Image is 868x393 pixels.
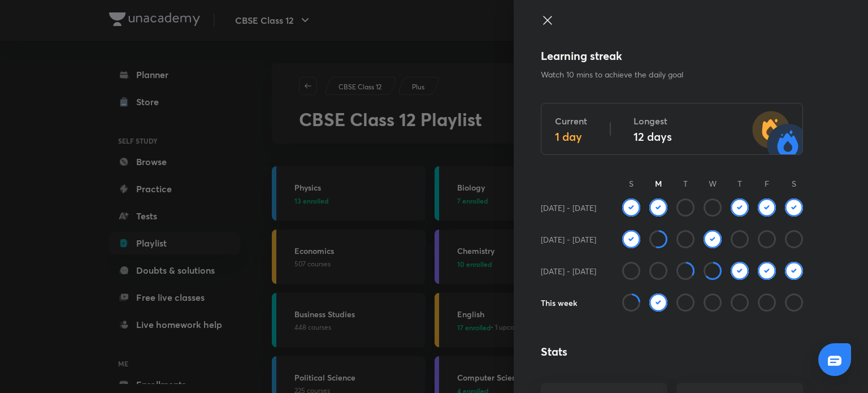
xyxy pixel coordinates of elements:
[541,47,803,64] h4: Learning streak
[785,178,803,189] p: S
[649,293,667,312] img: check rounded
[731,198,749,217] img: check rounded
[541,297,577,309] h6: This week
[752,106,802,154] img: streak
[676,178,695,189] p: T
[704,230,722,248] img: check rounded
[541,265,596,277] h6: [DATE] - [DATE]
[731,262,749,280] img: check rounded
[649,178,667,189] h6: M
[541,234,596,245] h6: [DATE] - [DATE]
[731,178,749,189] p: T
[555,114,587,128] h5: Current
[704,178,722,189] p: W
[649,198,667,217] img: check rounded
[758,198,776,217] img: check rounded
[633,114,672,128] h5: Longest
[555,130,587,144] h4: 1 day
[622,230,640,248] img: check rounded
[622,198,640,217] img: check rounded
[541,69,803,80] p: Watch 10 mins to achieve the daily goal
[758,262,776,280] img: check rounded
[541,202,596,214] h6: [DATE] - [DATE]
[785,262,803,280] img: check rounded
[633,130,672,144] h4: 12 days
[541,343,803,360] h4: Stats
[785,198,803,217] img: check rounded
[758,178,776,189] p: F
[622,178,640,189] p: S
